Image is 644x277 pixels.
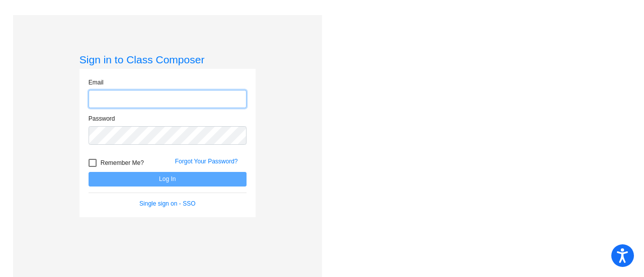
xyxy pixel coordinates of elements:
[139,200,195,207] a: Single sign on - SSO
[89,172,247,187] button: Log In
[79,53,256,66] h3: Sign in to Class Composer
[89,78,104,87] label: Email
[175,158,238,165] a: Forgot Your Password?
[89,114,115,123] label: Password
[101,157,144,169] span: Remember Me?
